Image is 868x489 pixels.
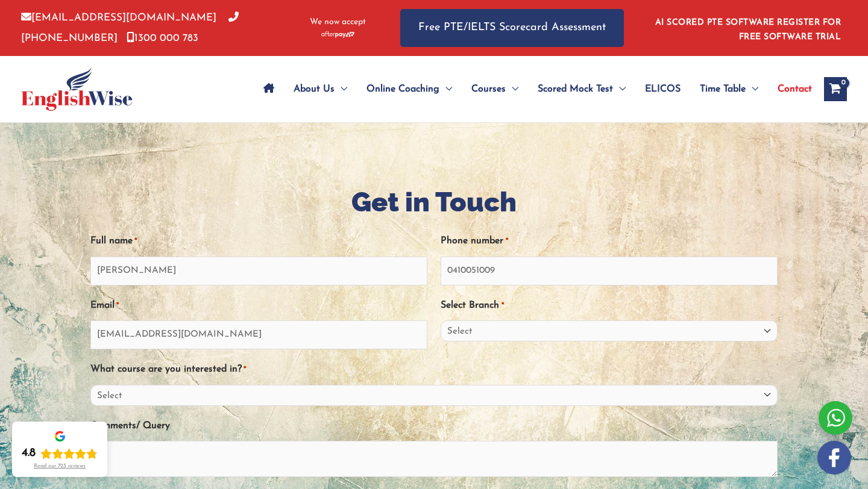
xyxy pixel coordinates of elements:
[400,9,624,47] a: Free PTE/IELTS Scorecard Assessment
[690,68,768,110] a: Time TableMenu Toggle
[441,296,503,316] label: Select Branch
[335,68,347,110] span: Menu Toggle
[22,446,36,461] div: 4.8
[746,68,758,110] span: Menu Toggle
[768,68,812,110] a: Contact
[127,33,198,43] a: 1300 000 783
[635,68,690,110] a: ELICOS
[90,231,137,251] label: Full name
[21,67,133,111] img: cropped-ew-logo
[22,446,98,461] div: Rating: 4.8 out of 5
[90,296,119,316] label: Email
[645,68,681,110] span: ELICOS
[90,416,170,436] label: Comments/ Query
[321,31,354,38] img: Afterpay-Logo
[254,68,812,110] nav: Site Navigation: Main Menu
[357,68,462,110] a: Online CoachingMenu Toggle
[824,77,847,101] a: View Shopping Cart, empty
[471,68,506,110] span: Courses
[90,360,246,379] label: What course are you interested in?
[700,68,746,110] span: Time Table
[21,13,239,43] a: [PHONE_NUMBER]
[613,68,626,110] span: Menu Toggle
[21,13,216,23] a: [EMAIL_ADDRESS][DOMAIN_NAME]
[778,68,812,110] span: Contact
[294,68,335,110] span: About Us
[655,18,841,42] a: AI SCORED PTE SOFTWARE REGISTER FOR FREE SOFTWARE TRIAL
[366,68,439,110] span: Online Coaching
[34,463,86,470] div: Read our 723 reviews
[506,68,518,110] span: Menu Toggle
[538,68,613,110] span: Scored Mock Test
[817,441,851,475] img: white-facebook.png
[90,183,778,221] h1: Get in Touch
[528,68,635,110] a: Scored Mock TestMenu Toggle
[284,68,357,110] a: About UsMenu Toggle
[310,16,366,28] span: We now accept
[462,68,528,110] a: CoursesMenu Toggle
[441,231,508,251] label: Phone number
[648,8,847,48] aside: Header Widget 1
[439,68,452,110] span: Menu Toggle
